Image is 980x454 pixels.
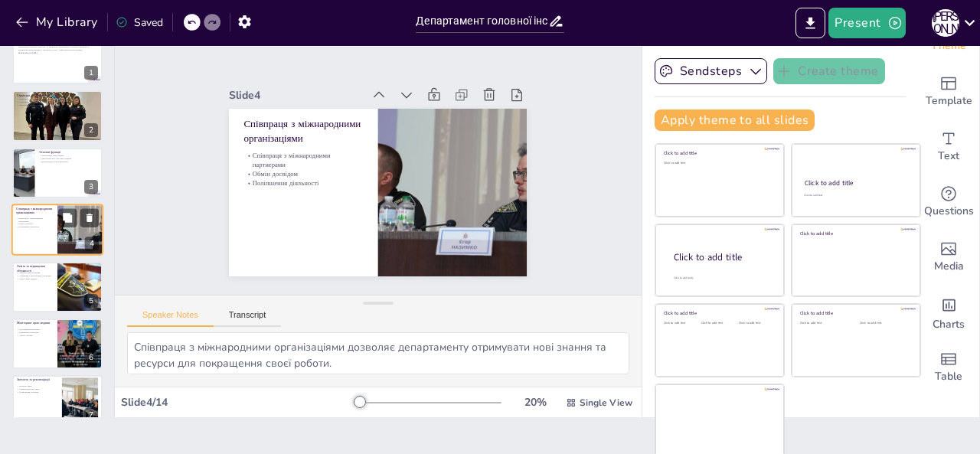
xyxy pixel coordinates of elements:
button: Apply theme to all slides [655,109,815,131]
button: Transcript [214,310,282,327]
button: My Library [11,10,104,34]
div: 1 [12,34,103,84]
div: Click to add title [674,250,772,263]
div: 4 [85,237,99,251]
div: Click to add title [664,310,773,316]
p: Співпраця з міжнародними партнерами [389,176,509,219]
span: Text [938,148,959,165]
div: Click to add text [860,322,908,325]
div: Click to add text [804,194,906,198]
div: Click to add text [800,322,848,325]
p: Поліпшення діяльності [394,158,513,191]
div: Saved [116,15,163,30]
span: Table [935,368,962,385]
textarea: Співпраця з міжнародними організаціями дозволяє департаменту отримувати нові знання та ресурси дл... [127,332,629,374]
div: 2 [84,123,98,137]
div: Click to add text [739,322,773,325]
div: Click to add text [701,322,736,325]
p: Співпраця з навчальними закладами [17,274,53,277]
div: 1 [84,66,98,80]
p: Обмін досвідом [393,167,511,201]
div: Add charts and graphs [918,285,979,340]
p: Обмін досвідом [16,223,53,226]
div: 5 [12,262,103,312]
div: Add a table [918,340,979,395]
p: Співпраця з міжнародними організаціями [16,207,53,215]
button: Sendsteps [655,58,767,84]
p: Основні функції [39,150,98,155]
p: Формування політики [17,390,57,394]
button: Delete Slide [80,209,99,227]
div: Add images, graphics, shapes or video [918,230,979,285]
input: Insert title [416,10,547,32]
p: Структура департаменту [17,93,98,98]
p: Захист прав людини [17,277,53,280]
p: Специфічні функції підрозділів [17,100,98,103]
div: 6 [84,351,98,364]
p: Generated with [URL] [18,51,95,54]
button: Speaker Notes [127,310,214,327]
div: 20 % [517,395,554,410]
div: Click to add body [674,276,770,279]
span: Theme [931,38,966,54]
p: Звітність та рекомендації [17,378,57,383]
div: Click to add title [800,230,910,237]
p: Моніторинг прав людини [39,154,98,157]
div: Slide 4 / 14 [121,395,354,410]
div: Я [PERSON_NAME] [932,9,959,37]
div: Click to add title [805,178,906,188]
div: 7 [12,375,103,426]
p: Рекомендації для покращення [39,160,98,163]
div: Get real-time input from your audience [918,175,979,230]
div: 5 [84,294,98,308]
p: Підрозділи департаменту [17,97,98,100]
div: 2 [12,90,103,141]
p: Співпраця з міжнародними партнерами [16,217,53,223]
div: Slide 4 [377,242,509,284]
button: Duplicate Slide [58,209,77,227]
button: Export to PowerPoint [795,8,825,38]
p: Регулярний моніторинг [17,328,53,332]
span: Questions [924,203,974,220]
button: Present [828,8,905,38]
div: Add ready made slides [918,64,979,119]
button: Create theme [773,58,885,84]
p: Презентація охоплює структуру та діяльність Департаменту головної інспекції та дотримання прав лю... [18,46,95,51]
p: Щорічні звіти [17,385,57,388]
div: 4 [11,204,103,256]
p: Освіта та підвищення обізнаності [17,264,53,273]
p: Моніторинг прав людини [17,321,53,325]
p: Ефективність реагування [17,103,98,106]
p: Тренінги для населення [17,271,53,274]
span: Media [934,258,964,275]
p: Звітування про стан прав людини [39,157,98,160]
p: Співпраця з міжнародними організаціями [381,200,504,252]
span: Charts [933,316,965,333]
div: 7 [84,408,98,422]
div: 3 [84,180,98,194]
p: Аналіз ситуації [17,334,53,337]
div: Click to add text [664,162,773,165]
span: Single View [580,397,632,409]
div: 3 [12,148,103,198]
p: Поліпшення діяльності [16,226,53,229]
div: Add text boxes [918,119,979,175]
p: Визначення порушень [17,331,53,334]
button: Я [PERSON_NAME] [932,8,959,38]
div: Click to add text [664,322,698,325]
span: Template [926,93,972,109]
p: Рекомендації для уряду [17,388,57,391]
div: Click to add title [664,150,773,156]
div: 6 [12,318,103,369]
div: Click to add title [800,310,910,316]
